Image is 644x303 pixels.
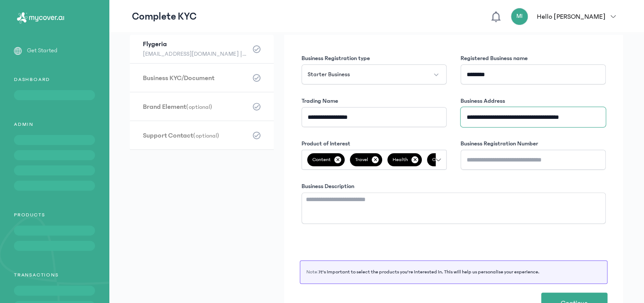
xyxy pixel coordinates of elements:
[143,39,247,49] h3: Flygeria
[350,153,382,166] span: Travel
[387,153,422,166] span: Health
[302,64,447,84] button: Starter Business
[511,8,621,25] button: MIHello [PERSON_NAME]
[537,11,605,22] p: Hello [PERSON_NAME]
[319,269,539,275] span: It's important to select the products you're interested in. This will help us personalise your ex...
[306,269,601,276] p: Note:
[143,131,247,140] h3: Support Contact
[461,54,528,63] label: Registered Business name
[302,182,354,191] label: Business Description
[511,8,528,25] div: MI
[132,10,197,24] p: Complete KYC
[143,102,247,111] h3: Brand Element
[302,54,370,63] label: Business Registration type
[461,97,505,105] label: Business Address
[334,156,341,163] p: ✕
[27,46,58,55] p: Get Started
[461,139,538,148] label: Business Registration Number
[302,97,338,105] label: Trading Name
[143,73,247,83] h3: Business KYC/Document
[411,156,418,163] p: ✕
[186,104,212,111] span: (optional)
[302,139,350,148] label: Product of Interest
[307,153,345,166] span: Content
[427,153,470,166] span: Credit Life
[308,70,350,79] span: Starter Business
[372,156,379,163] p: ✕
[193,132,219,139] span: (optional)
[302,150,447,170] button: Content✕Travel✕Health✕Credit Life
[143,49,247,59] span: [EMAIL_ADDRESS][DOMAIN_NAME] || 09025486938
